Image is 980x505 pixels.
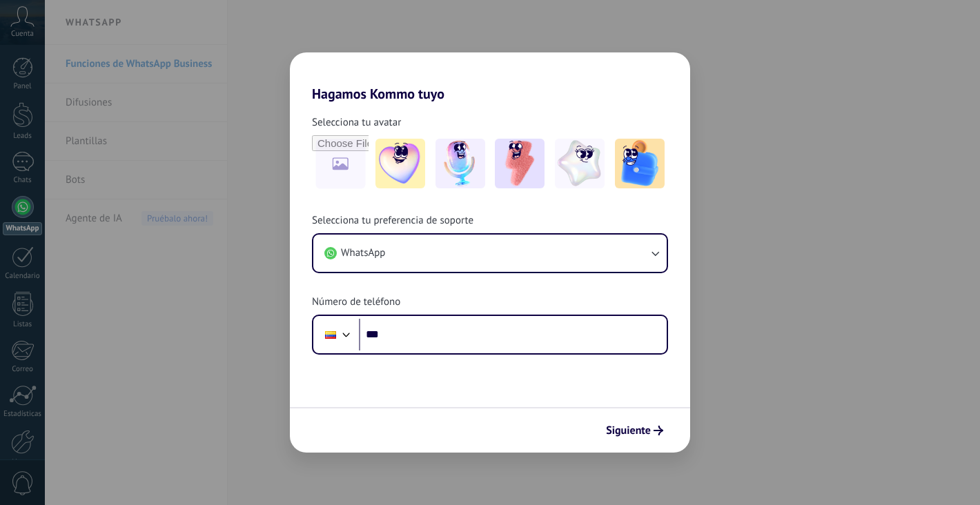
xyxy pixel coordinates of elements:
span: Siguiente [606,426,651,435]
span: Número de teléfono [312,295,400,309]
img: -4.jpeg [555,139,605,188]
div: Colombia: + 57 [317,320,344,349]
span: Selecciona tu preferencia de soporte [312,214,473,228]
img: -3.jpeg [495,139,545,188]
img: -5.jpeg [615,139,665,188]
button: WhatsApp [313,235,667,272]
img: -2.jpeg [435,139,485,188]
button: Siguiente [600,419,669,442]
img: -1.jpeg [375,139,425,188]
span: Selecciona tu avatar [312,116,401,130]
span: WhatsApp [341,246,385,260]
h2: Hagamos Kommo tuyo [290,52,690,102]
